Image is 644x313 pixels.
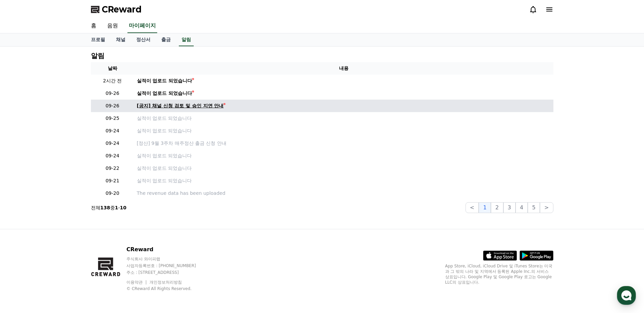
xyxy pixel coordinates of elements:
[137,77,551,84] a: 실적이 업로드 되었습니다
[137,115,551,122] a: 실적이 업로드 되었습니다
[86,19,102,33] a: 홈
[479,202,491,213] button: 1
[137,90,192,97] div: 실적이 업로드 되었습니다
[156,33,176,46] a: 출금
[179,33,194,46] a: 알림
[94,152,132,159] p: 09-24
[21,224,25,230] span: 홈
[134,62,553,75] th: 내용
[87,214,130,231] a: 설정
[94,102,132,109] p: 09-26
[137,165,551,172] a: 실적이 업로드 되었습니다
[94,127,132,134] p: 09-24
[91,4,142,15] a: CReward
[94,165,132,172] p: 09-22
[137,102,224,109] div: [공지] 채널 신청 검토 및 승인 지연 안내
[137,77,192,84] div: 실적이 업로드 되었습니다
[94,140,132,147] p: 09-24
[137,127,551,134] a: 실적이 업로드 되었습니다
[126,263,209,268] p: 사업자등록번호 : [PHONE_NUMBER]
[126,245,209,254] p: CReward
[466,202,479,213] button: <
[131,33,156,46] a: 정산서
[91,62,134,75] th: 날짜
[137,177,551,184] a: 실적이 업로드 되었습니다
[137,90,551,97] a: 실적이 업로드 되었습니다
[91,204,127,211] p: 전체 중 -
[100,205,110,210] strong: 138
[111,33,131,46] a: 채널
[149,280,182,285] a: 개인정보처리방침
[62,225,70,230] span: 대화
[137,152,551,159] a: 실적이 업로드 되었습니다
[540,202,553,213] button: >
[2,214,45,231] a: 홈
[137,140,551,147] a: [정산] 9월 3주차 매주정산 출금 신청 안내
[94,190,132,197] p: 09-20
[516,202,528,213] button: 4
[491,202,503,213] button: 2
[94,177,132,184] p: 09-21
[126,280,148,285] a: 이용약관
[126,270,209,275] p: 주소 : [STREET_ADDRESS]
[126,286,209,291] p: © CReward All Rights Reserved.
[45,214,87,231] a: 대화
[94,77,132,84] p: 2시간 전
[120,205,126,210] strong: 10
[503,202,516,213] button: 3
[102,4,142,15] span: CReward
[127,19,157,33] a: 마이페이지
[528,202,540,213] button: 5
[126,256,209,262] p: 주식회사 와이피랩
[137,190,551,197] a: The revenue data has been uploaded
[137,102,551,109] a: [공지] 채널 신청 검토 및 승인 지연 안내
[94,90,132,97] p: 09-26
[86,33,111,46] a: 프로필
[94,115,132,122] p: 09-25
[445,263,553,285] p: App Store, iCloud, iCloud Drive 및 iTunes Store는 미국과 그 밖의 나라 및 지역에서 등록된 Apple Inc.의 서비스 상표입니다. Goo...
[91,52,104,59] h4: 알림
[102,19,123,33] a: 음원
[115,205,118,210] strong: 1
[104,224,113,230] span: 설정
